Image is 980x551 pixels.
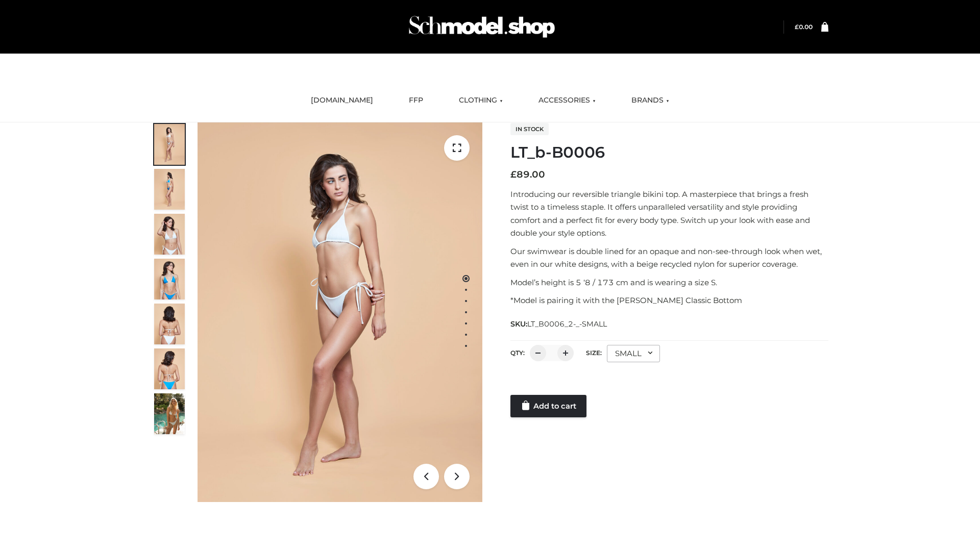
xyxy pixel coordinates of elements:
[510,188,828,240] p: Introducing our reversible triangle bikini top. A masterpiece that brings a fresh twist to a time...
[154,124,185,165] img: ArielClassicBikiniTop_CloudNine_AzureSky_OW114ECO_1-scaled.jpg
[401,89,431,112] a: FFP
[795,23,813,31] a: £0.00
[405,7,558,47] img: Schmodel Admin 964
[451,89,510,112] a: CLOTHING
[510,276,828,289] p: Model’s height is 5 ‘8 / 173 cm and is wearing a size S.
[510,169,517,180] span: £
[154,304,185,344] img: ArielClassicBikiniTop_CloudNine_AzureSky_OW114ECO_7-scaled.jpg
[795,23,813,31] bdi: 0.00
[154,214,185,255] img: ArielClassicBikiniTop_CloudNine_AzureSky_OW114ECO_3-scaled.jpg
[607,345,660,362] div: SMALL
[154,393,185,434] img: Arieltop_CloudNine_AzureSky2.jpg
[510,245,828,271] p: Our swimwear is double lined for an opaque and non-see-through look when wet, even in our white d...
[527,319,607,329] span: LT_B0006_2-_-SMALL
[154,169,185,210] img: ArielClassicBikiniTop_CloudNine_AzureSky_OW114ECO_2-scaled.jpg
[795,23,799,31] span: £
[198,122,482,502] img: ArielClassicBikiniTop_CloudNine_AzureSky_OW114ECO_1
[586,349,602,357] label: Size:
[510,294,828,307] p: *Model is pairing it with the [PERSON_NAME] Classic Bottom
[154,259,185,299] img: ArielClassicBikiniTop_CloudNine_AzureSky_OW114ECO_4-scaled.jpg
[510,123,549,135] span: In stock
[303,89,381,112] a: [DOMAIN_NAME]
[531,89,603,112] a: ACCESSORIES
[510,318,608,330] span: SKU:
[510,349,525,357] label: QTY:
[510,395,586,417] a: Add to cart
[624,89,677,112] a: BRANDS
[510,169,545,180] bdi: 89.00
[154,348,185,389] img: ArielClassicBikiniTop_CloudNine_AzureSky_OW114ECO_8-scaled.jpg
[510,143,828,162] h1: LT_b-B0006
